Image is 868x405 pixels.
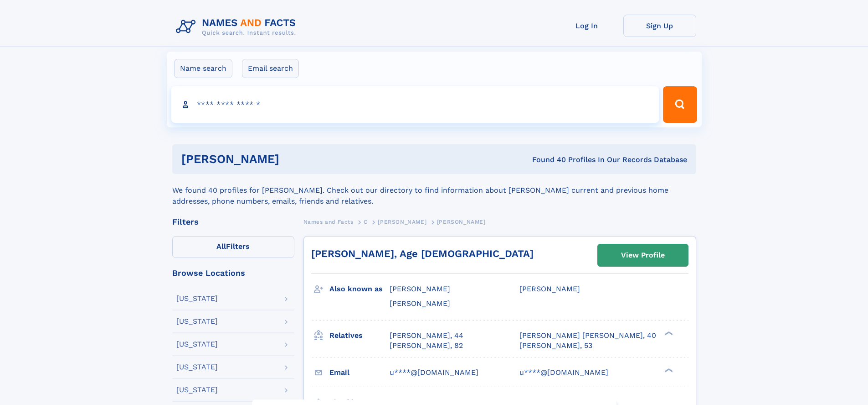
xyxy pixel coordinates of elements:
button: Search Button [663,86,697,123]
span: [PERSON_NAME] [437,219,486,225]
label: Filters [172,236,294,258]
div: Found 40 Profiles In Our Records Database [406,155,687,165]
span: [PERSON_NAME] [390,284,450,293]
div: [US_STATE] [176,363,218,371]
a: [PERSON_NAME], 82 [390,341,463,351]
span: [PERSON_NAME] [519,284,580,293]
span: [PERSON_NAME] [378,219,426,225]
a: [PERSON_NAME], Age [DEMOGRAPHIC_DATA] [311,248,534,259]
div: ❯ [663,367,673,373]
a: [PERSON_NAME], 53 [519,341,592,351]
span: [PERSON_NAME] [390,299,450,308]
a: [PERSON_NAME], 44 [390,331,463,341]
a: View Profile [598,244,688,266]
div: We found 40 profiles for [PERSON_NAME]. Check out our directory to find information about [PERSON... [172,174,696,207]
label: Name search [174,59,232,78]
div: Browse Locations [172,269,294,277]
div: View Profile [621,245,665,266]
a: Sign Up [623,15,696,37]
div: ❯ [663,330,673,336]
label: Email search [242,59,299,78]
span: All [216,242,226,251]
a: Log In [550,15,623,37]
h3: Relatives [329,328,390,343]
a: [PERSON_NAME] [378,216,426,227]
div: Filters [172,218,294,226]
h3: Also known as [329,281,390,297]
span: C [364,219,368,225]
input: search input [171,86,659,123]
div: [US_STATE] [176,386,218,394]
div: [US_STATE] [176,341,218,348]
a: [PERSON_NAME] [PERSON_NAME], 40 [519,331,656,341]
div: [US_STATE] [176,295,218,302]
div: [US_STATE] [176,318,218,325]
h3: Email [329,365,390,380]
a: Names and Facts [303,216,354,227]
img: Logo Names and Facts [172,15,303,39]
a: C [364,216,368,227]
h1: [PERSON_NAME] [181,153,406,165]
